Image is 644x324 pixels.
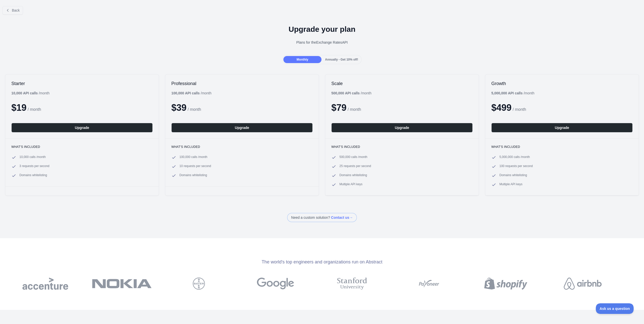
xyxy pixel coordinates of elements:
[596,303,634,314] iframe: Toggle Customer Support
[331,102,346,113] span: $ 79
[331,91,371,96] div: / month
[171,80,313,87] h2: Professional
[331,91,360,95] b: 500,000 API calls
[331,80,473,87] h2: Scale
